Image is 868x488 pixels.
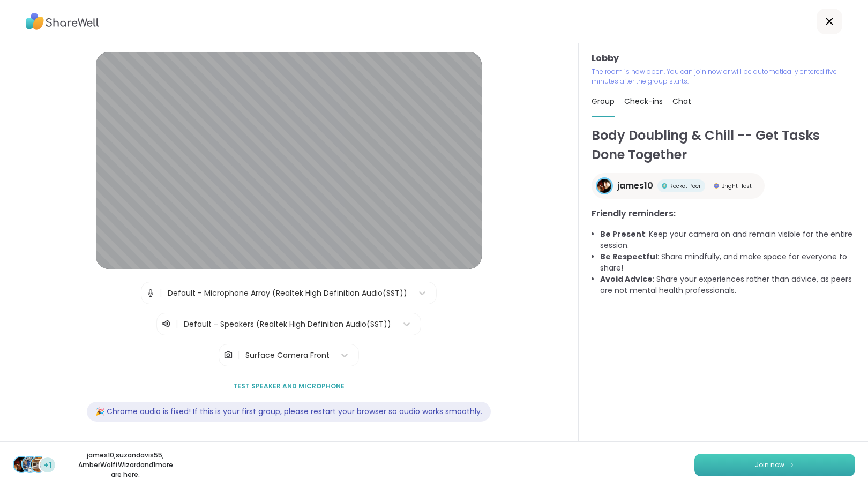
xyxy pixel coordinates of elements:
[600,251,657,262] b: Be Respectful
[592,67,855,86] p: The room is now open. You can join now or will be automatically entered five minutes after the gr...
[600,251,855,274] li: : Share mindfully, and make space for everyone to share!
[694,454,855,476] button: Join now
[23,457,38,472] img: suzandavis55
[245,350,330,361] div: Surface Camera Front
[755,460,784,470] span: Join now
[600,274,653,284] b: Avoid Advice
[592,52,855,65] h3: Lobby
[592,173,765,199] a: james10james10Rocket PeerRocket PeerBright HostBright Host
[44,460,51,471] span: +1
[721,182,752,190] span: Bright Host
[600,274,855,296] li: : Share your experiences rather than advice, as peers are not mental health professionals.
[146,282,155,304] img: Microphone
[237,344,240,366] span: |
[87,402,491,422] div: 🎉 Chrome audio is fixed! If this is your first group, please restart your browser so audio works ...
[160,282,162,304] span: |
[669,182,701,190] span: Rocket Peer
[592,207,855,220] h3: Friendly reminders:
[600,229,645,239] b: Be Present
[223,344,233,366] img: Camera
[592,96,615,107] span: Group
[176,318,178,331] span: |
[233,381,345,391] span: Test speaker and microphone
[592,126,855,164] h1: Body Doubling & Chill -- Get Tasks Done Together
[617,179,653,192] span: james10
[624,96,663,107] span: Check-ins
[14,457,29,472] img: james10
[662,183,667,189] img: Rocket Peer
[31,457,46,472] img: AmberWolffWizard
[26,9,99,34] img: ShareWell Logo
[672,96,691,107] span: Chat
[168,288,407,299] div: Default - Microphone Array (Realtek High Definition Audio(SST))
[714,183,719,189] img: Bright Host
[229,375,349,397] button: Test speaker and microphone
[789,462,795,468] img: ShareWell Logomark
[597,179,611,193] img: james10
[600,229,855,251] li: : Keep your camera on and remain visible for the entire session.
[65,451,185,479] p: james10 , suzandavis55 , AmberWolffWizard and 1 more are here.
